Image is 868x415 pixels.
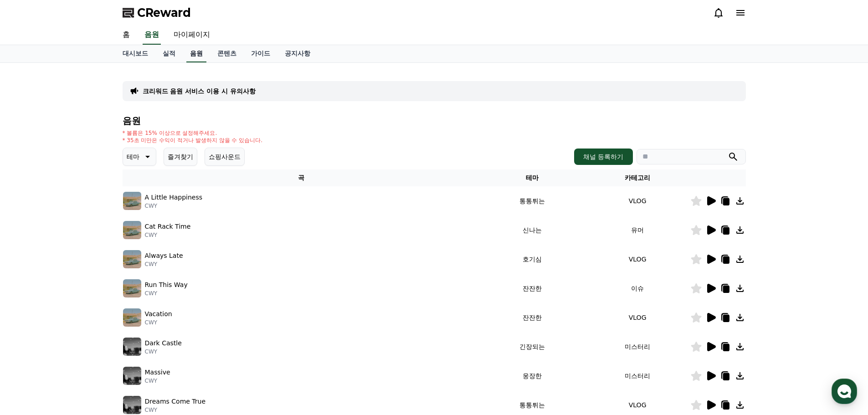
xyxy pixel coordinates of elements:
[145,280,188,290] p: Run This Way
[480,332,585,361] td: 긴장되는
[145,193,203,202] p: A Little Happiness
[145,261,183,268] p: CWY
[115,45,155,62] a: 대시보드
[145,377,170,384] p: CWY
[155,45,183,62] a: 실적
[205,148,245,166] button: 쇼핑사운드
[585,169,690,186] th: 카테고리
[141,302,152,310] span: 설정
[574,149,632,165] button: 채널 등록하기
[137,5,191,20] span: CReward
[123,338,141,356] img: music
[480,215,585,245] td: 신나는
[123,367,141,385] img: music
[145,251,183,261] p: Always Late
[118,289,175,312] a: 설정
[585,245,690,274] td: VLOG
[480,274,585,303] td: 잔잔한
[585,332,690,361] td: 미스터리
[480,186,585,215] td: 통통튀는
[585,215,690,245] td: 유머
[29,302,34,310] span: 홈
[123,221,141,239] img: music
[210,45,244,62] a: 콘텐츠
[123,396,141,414] img: music
[123,148,156,166] button: 테마
[123,129,263,137] p: * 볼륨은 15% 이상으로 설정해주세요.
[123,137,263,144] p: * 35초 미만은 수익이 적거나 발생하지 않을 수 있습니다.
[145,397,206,406] p: Dreams Come True
[123,192,141,210] img: music
[145,290,188,297] p: CWY
[480,169,585,186] th: 테마
[145,202,203,210] p: CWY
[145,368,170,377] p: Massive
[277,45,318,62] a: 공지사항
[123,279,141,297] img: music
[123,308,141,327] img: music
[585,303,690,332] td: VLOG
[83,303,94,310] span: 대화
[127,150,139,163] p: 테마
[145,231,191,239] p: CWY
[145,338,182,348] p: Dark Castle
[145,348,182,355] p: CWY
[480,245,585,274] td: 호기심
[480,303,585,332] td: 잔잔한
[166,26,217,45] a: 마이페이지
[123,169,480,186] th: 곡
[115,26,137,45] a: 홈
[145,319,172,326] p: CWY
[145,406,206,414] p: CWY
[164,148,197,166] button: 즐겨찾기
[585,274,690,303] td: 이슈
[186,45,206,62] a: 음원
[585,186,690,215] td: VLOG
[143,26,161,45] a: 음원
[145,309,172,319] p: Vacation
[3,289,60,312] a: 홈
[145,222,191,231] p: Cat Rack Time
[480,361,585,390] td: 웅장한
[585,361,690,390] td: 미스터리
[123,250,141,268] img: music
[244,45,277,62] a: 가이드
[60,289,118,312] a: 대화
[123,5,191,20] a: CReward
[143,87,256,96] a: 크리워드 음원 서비스 이용 시 유의사항
[123,116,746,126] h4: 음원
